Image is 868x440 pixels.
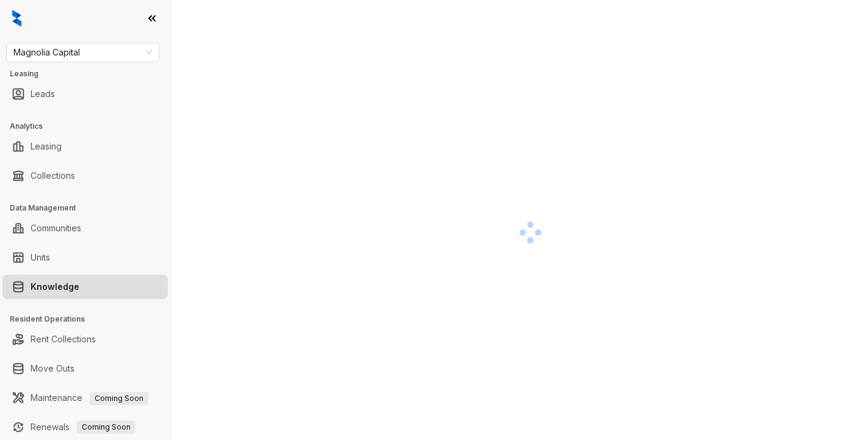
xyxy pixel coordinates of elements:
[13,43,152,62] span: Magnolia Capital
[10,68,170,79] h3: Leasing
[31,415,136,439] a: RenewalsComing Soon
[2,134,168,159] li: Leasing
[31,164,75,188] a: Collections
[2,356,168,381] li: Move Outs
[2,245,168,270] li: Units
[10,121,170,132] h3: Analytics
[2,327,168,352] li: Rent Collections
[31,327,96,352] a: Rent Collections
[31,134,62,159] a: Leasing
[2,415,168,439] li: Renewals
[31,82,55,106] a: Leads
[2,216,168,240] li: Communities
[2,82,168,106] li: Leads
[2,275,168,299] li: Knowledge
[31,245,50,270] a: Units
[31,216,81,240] a: Communities
[10,203,170,214] h3: Data Management
[31,275,79,299] a: Knowledge
[12,10,21,27] img: logo
[90,392,148,405] span: Coming Soon
[10,314,170,325] h3: Resident Operations
[77,420,136,434] span: Coming Soon
[2,386,168,410] li: Maintenance
[31,356,74,381] a: Move Outs
[2,164,168,188] li: Collections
